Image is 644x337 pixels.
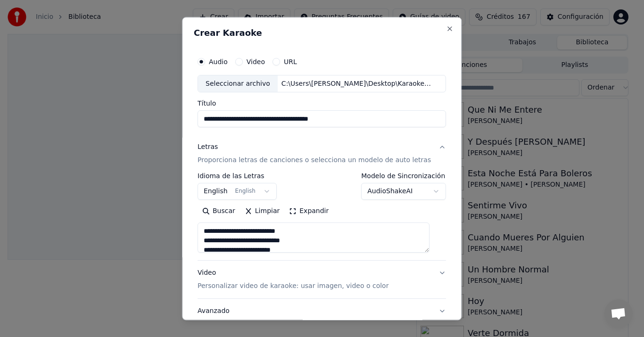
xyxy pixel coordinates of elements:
[194,29,450,37] h2: Crear Karaoke
[198,173,277,180] label: Idioma de las Letras
[198,135,446,173] button: LetrasProporciona letras de canciones o selecciona un modelo de auto letras
[198,75,278,92] div: Seleccionar archivo
[209,58,228,65] label: Audio
[247,58,265,65] label: Video
[198,299,446,324] button: Avanzado
[240,204,284,219] button: Limpiar
[198,269,388,291] div: Video
[198,204,240,219] button: Buscar
[362,173,446,180] label: Modelo de Sincronización
[278,79,438,89] div: C:\Users\[PERSON_NAME]\Desktop\Karaokes\Caíto - Comienzo Y Final De Una Verde [DATE].wav
[198,100,446,107] label: Título
[198,173,446,261] div: LetrasProporciona letras de canciones o selecciona un modelo de auto letras
[285,204,334,219] button: Expandir
[284,58,297,65] label: URL
[198,282,388,291] p: Personalizar video de karaoke: usar imagen, video o color
[198,261,446,299] button: VideoPersonalizar video de karaoke: usar imagen, video o color
[198,143,218,152] div: Letras
[198,156,431,165] p: Proporciona letras de canciones o selecciona un modelo de auto letras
